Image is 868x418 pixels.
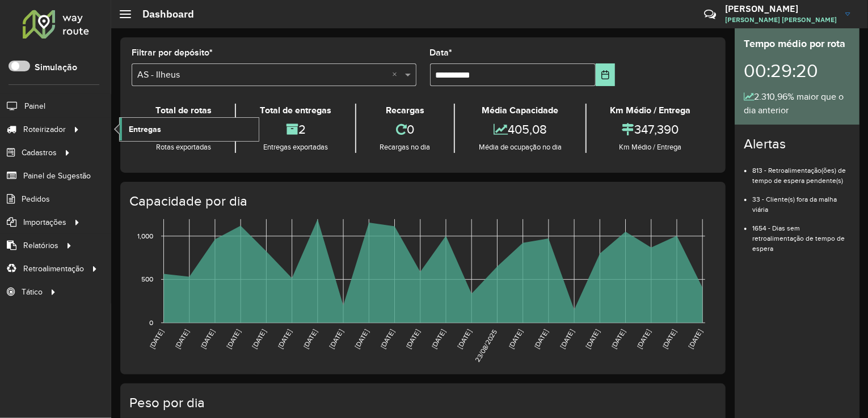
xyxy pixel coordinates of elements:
span: Importações [23,216,66,228]
div: Km Médio / Entrega [589,142,711,153]
text: [DATE] [661,329,678,350]
span: Painel [24,100,45,112]
text: [DATE] [431,329,447,350]
text: 23/08/2025 [474,329,498,364]
button: Choose Date [596,63,615,86]
div: 00:29:20 [744,52,850,90]
text: [DATE] [584,329,601,350]
text: [DATE] [533,329,550,350]
label: Data [430,46,453,59]
li: 33 - Cliente(s) fora da malha viária [752,186,850,215]
text: [DATE] [404,329,421,350]
text: [DATE] [507,329,524,350]
text: [DATE] [199,329,216,350]
div: 405,08 [458,117,582,142]
div: 0 [359,117,451,142]
text: [DATE] [174,329,190,350]
span: Clear all [393,68,402,82]
text: [DATE] [328,329,344,350]
text: [DATE] [559,329,575,350]
text: [DATE] [225,329,242,350]
text: [DATE] [379,329,395,350]
span: Relatórios [23,240,58,251]
div: Média de ocupação no dia [458,142,582,153]
div: Rotas exportadas [134,142,232,153]
span: Retroalimentação [23,263,84,275]
span: Cadastros [22,147,57,159]
h2: Dashboard [131,8,194,20]
text: [DATE] [251,329,267,350]
li: 1654 - Dias sem retroalimentação de tempo de espera [752,215,850,254]
text: [DATE] [610,329,626,350]
a: Contato Rápido [698,2,722,27]
text: [DATE] [148,329,165,350]
text: [DATE] [276,329,293,350]
div: Total de entregas [239,104,352,117]
div: Entregas exportadas [239,142,352,153]
li: 813 - Retroalimentação(ões) de tempo de espera pendente(s) [752,157,850,186]
a: Entregas [120,118,259,140]
h4: Peso por dia [129,395,714,411]
text: [DATE] [456,329,473,350]
text: 500 [141,276,153,283]
div: 2.310,96% maior que o dia anterior [744,90,850,117]
span: Pedidos [22,193,50,205]
span: [PERSON_NAME] [PERSON_NAME] [725,15,837,25]
div: Tempo médio por rota [744,36,850,52]
text: [DATE] [302,329,318,350]
text: [DATE] [353,329,370,350]
div: Média Capacidade [458,104,582,117]
div: 2 [239,117,352,142]
div: Total de rotas [134,104,232,117]
h4: Alertas [744,136,850,152]
span: Tático [22,286,43,298]
span: Entregas [129,123,161,135]
h3: [PERSON_NAME] [725,3,837,14]
text: 1,000 [137,232,153,240]
label: Filtrar por depósito [132,46,213,59]
div: Recargas [359,104,451,117]
div: 347,390 [589,117,711,142]
span: Painel de Sugestão [23,170,91,182]
div: Recargas no dia [359,142,451,153]
text: 0 [149,319,153,326]
span: Roteirizador [23,123,66,135]
text: [DATE] [635,329,652,350]
h4: Capacidade por dia [129,193,714,210]
div: Km Médio / Entrega [589,104,711,117]
text: [DATE] [687,329,703,350]
label: Simulação [35,61,77,74]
